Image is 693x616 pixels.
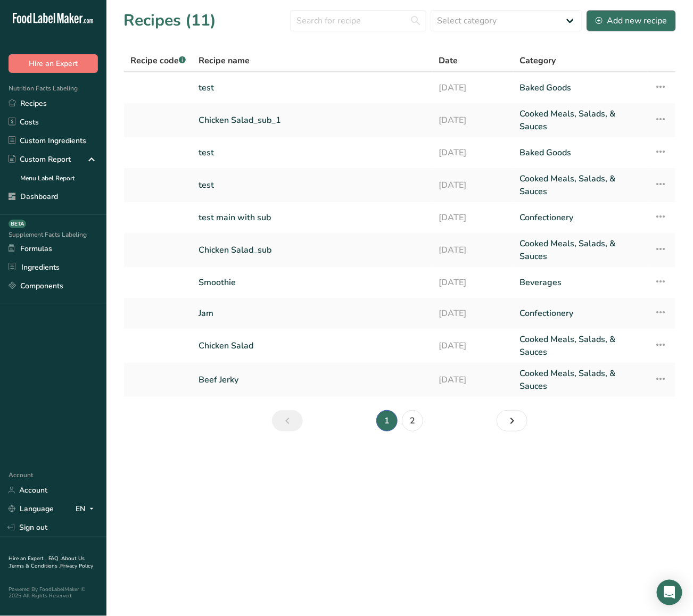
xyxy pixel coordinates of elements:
[439,172,507,198] a: [DATE]
[519,54,556,67] span: Category
[130,55,186,66] span: Recipe code
[199,141,426,164] a: test
[199,77,426,99] a: test
[199,107,426,133] a: Chicken Salad_sub_1
[199,333,426,359] a: Chicken Salad
[519,367,641,393] a: Cooked Meals, Salads, & Sauces
[272,410,303,431] a: Previous page
[439,302,507,324] a: [DATE]
[9,54,98,73] button: Hire an Expert
[199,271,426,294] a: Smoothie
[519,206,641,229] a: Confectionery
[199,54,250,67] span: Recipe name
[519,77,641,99] a: Baked Goods
[497,410,527,431] a: Next page
[439,333,507,359] a: [DATE]
[519,237,641,263] a: Cooked Meals, Salads, & Sauces
[48,555,61,562] a: FAQ .
[9,500,54,518] a: Language
[519,333,641,359] a: Cooked Meals, Salads, & Sauces
[439,141,507,164] a: [DATE]
[519,302,641,324] a: Confectionery
[9,562,60,570] a: Terms & Conditions .
[657,580,682,605] div: Open Intercom Messenger
[199,172,426,198] a: test
[60,562,93,570] a: Privacy Policy
[123,9,216,32] h1: Recipes (11)
[9,220,26,228] div: BETA
[199,302,426,324] a: Jam
[9,555,85,570] a: About Us .
[519,107,641,133] a: Cooked Meals, Salads, & Sauces
[596,14,667,27] div: Add new recipe
[439,271,507,294] a: [DATE]
[519,271,641,294] a: Beverages
[439,206,507,229] a: [DATE]
[519,141,641,164] a: Baked Goods
[439,107,507,133] a: [DATE]
[439,77,507,99] a: [DATE]
[439,54,458,67] span: Date
[402,410,423,431] a: Page 2.
[76,503,98,515] div: EN
[439,367,507,393] a: [DATE]
[519,172,641,198] a: Cooked Meals, Salads, & Sauces
[9,154,71,165] div: Custom Report
[439,237,507,263] a: [DATE]
[199,206,426,229] a: test main with sub
[290,10,426,31] input: Search for recipe
[9,586,98,599] div: Powered By FoodLabelMaker © 2025 All Rights Reserved
[199,237,426,263] a: Chicken Salad_sub
[9,555,46,562] a: Hire an Expert .
[587,10,676,31] button: Add new recipe
[199,367,426,393] a: Beef Jerky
